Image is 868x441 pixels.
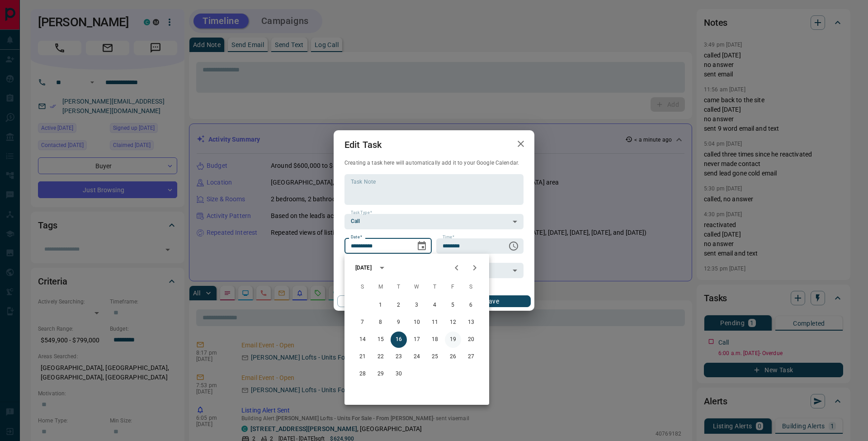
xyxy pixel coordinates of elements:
[463,332,479,348] button: 20
[391,278,407,296] span: Tuesday
[445,349,461,365] button: 26
[427,332,443,348] button: 18
[445,332,461,348] button: 19
[373,349,389,365] button: 22
[453,295,531,307] button: Save
[413,237,431,255] button: Choose date, selected date is Sep 16, 2025
[334,130,392,159] h2: Edit Task
[463,278,479,296] span: Saturday
[354,349,371,365] button: 21
[354,332,371,348] button: 14
[351,234,362,240] label: Date
[373,278,389,296] span: Monday
[463,297,479,313] button: 6
[373,314,389,331] button: 8
[374,260,390,275] button: calendar view is open, switch to year view
[427,349,443,365] button: 25
[373,332,389,348] button: 15
[463,314,479,331] button: 13
[443,234,454,240] label: Time
[354,314,371,331] button: 7
[409,332,425,348] button: 17
[391,297,407,313] button: 2
[505,237,523,255] button: Choose time, selected time is 6:00 AM
[409,349,425,365] button: 24
[354,366,371,382] button: 28
[445,297,461,313] button: 5
[409,314,425,331] button: 10
[427,314,443,331] button: 11
[391,366,407,382] button: 30
[373,366,389,382] button: 29
[391,314,407,331] button: 9
[351,210,372,216] label: Task Type
[445,278,461,296] span: Friday
[427,278,443,296] span: Thursday
[344,159,524,167] p: Creating a task here will automatically add it to your Google Calendar.
[391,349,407,365] button: 23
[354,278,371,296] span: Sunday
[445,314,461,331] button: 12
[448,259,466,277] button: Previous month
[391,332,407,348] button: 16
[463,349,479,365] button: 27
[466,259,484,277] button: Next month
[409,297,425,313] button: 3
[355,264,372,272] div: [DATE]
[337,295,415,307] button: Cancel
[409,278,425,296] span: Wednesday
[344,214,524,229] div: Call
[373,297,389,313] button: 1
[427,297,443,313] button: 4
